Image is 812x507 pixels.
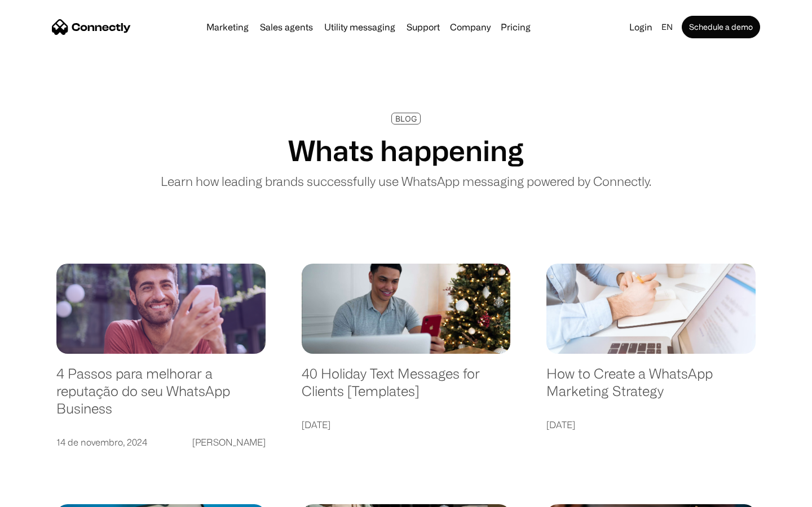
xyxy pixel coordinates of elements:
div: BLOG [395,114,417,123]
a: Schedule a demo [682,16,760,38]
a: 4 Passos para melhorar a reputação do seu WhatsApp Business [56,365,266,428]
a: How to Create a WhatsApp Marketing Strategy [546,365,756,411]
div: [PERSON_NAME] [192,434,266,450]
a: Login [625,19,657,35]
div: en [661,19,673,35]
div: Company [447,19,494,35]
a: Utility messaging [320,23,400,32]
div: [DATE] [546,417,575,433]
a: Sales agents [255,23,317,32]
ul: Language list [23,487,68,503]
div: [DATE] [302,417,330,433]
a: home [52,19,131,35]
a: Pricing [496,23,535,32]
div: en [657,19,679,35]
h1: Whats happening [288,134,524,167]
p: Learn how leading brands successfully use WhatsApp messaging powered by Connectly. [161,172,651,190]
div: 14 de novembro, 2024 [56,434,147,450]
a: 40 Holiday Text Messages for Clients [Templates] [302,365,511,411]
a: Marketing [202,23,253,32]
aside: Language selected: English [11,487,68,503]
a: Support [402,23,444,32]
div: Company [450,19,491,35]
